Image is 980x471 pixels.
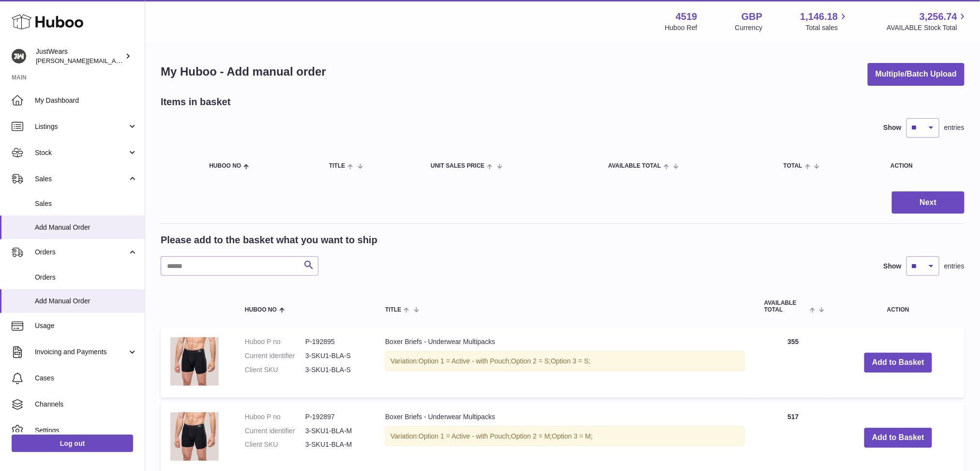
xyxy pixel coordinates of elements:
span: Add Manual Order [35,297,137,306]
dd: 3-SKU1-BLA-M [305,440,366,449]
label: Show [884,262,902,271]
span: Huboo no [209,163,241,169]
a: Log out [12,435,133,452]
span: Invoicing and Payments [35,347,127,357]
button: Add to Basket [864,353,932,373]
span: Option 2 = M; [511,432,552,440]
div: JustWears [36,47,123,65]
span: Option 3 = M; [552,432,593,440]
dt: Current identifier [245,351,305,361]
span: Cases [35,374,137,383]
span: Option 3 = S; [551,357,590,365]
span: Option 1 = Active - with Pouch; [419,432,511,440]
button: Next [892,191,965,214]
dd: 3-SKU1-BLA-M [305,426,366,436]
span: My Dashboard [35,96,137,105]
span: Orders [35,248,127,257]
span: Sales [35,199,137,208]
span: entries [944,123,965,132]
div: Huboo Ref [665,23,697,32]
dt: Current identifier [245,426,305,436]
dd: 3-SKU1-BLA-S [305,365,366,375]
dt: Huboo P no [245,412,305,422]
strong: GBP [741,10,762,23]
dd: P-192895 [305,337,366,346]
span: Total sales [806,23,849,32]
span: Title [385,307,401,313]
button: Add to Basket [864,428,932,448]
strong: 4519 [676,10,697,23]
div: Variation: [385,426,745,446]
span: Unit Sales Price [431,163,484,169]
dt: Huboo P no [245,337,305,346]
button: Multiple/Batch Upload [868,63,965,86]
img: Boxer Briefs - Underwear Multipacks [170,412,219,461]
a: 1,146.18 Total sales [800,10,849,32]
dt: Client SKU [245,365,305,375]
span: Title [329,163,345,169]
dt: Client SKU [245,440,305,449]
span: Total [784,163,802,169]
span: Huboo no [245,307,277,313]
span: Usage [35,321,137,330]
td: 355 [754,328,832,398]
img: Boxer Briefs - Underwear Multipacks [170,337,219,386]
span: entries [944,262,965,271]
span: Orders [35,273,137,282]
span: AVAILABLE Stock Total [887,23,968,32]
h2: Items in basket [161,95,231,109]
span: Sales [35,174,127,184]
span: Option 2 = S; [511,357,551,365]
span: 1,146.18 [800,10,838,23]
div: Action [890,163,955,169]
th: Action [832,290,965,322]
label: Show [884,123,902,132]
a: 3,256.74 AVAILABLE Stock Total [887,10,968,32]
span: Listings [35,122,127,131]
span: [PERSON_NAME][EMAIL_ADDRESS][DOMAIN_NAME] [36,57,194,64]
dd: P-192897 [305,412,366,422]
div: Currency [735,23,763,32]
img: josh@just-wears.com [12,49,26,63]
span: Channels [35,400,137,409]
span: Option 1 = Active - with Pouch; [419,357,511,365]
dd: 3-SKU1-BLA-S [305,351,366,361]
span: Stock [35,148,127,157]
span: 3,256.74 [920,10,957,23]
h1: My Huboo - Add manual order [161,64,326,79]
span: AVAILABLE Total [608,163,661,169]
span: Settings [35,426,137,435]
td: Boxer Briefs - Underwear Multipacks [376,328,754,398]
span: Add Manual Order [35,223,137,232]
div: Variation: [385,351,745,371]
span: AVAILABLE Total [764,300,807,313]
h2: Please add to the basket what you want to ship [161,234,377,247]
